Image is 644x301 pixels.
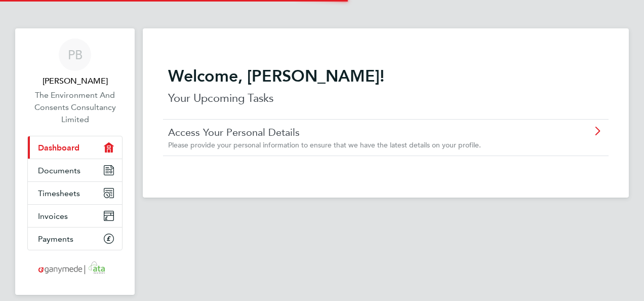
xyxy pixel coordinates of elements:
span: Peter Broomhead [27,75,123,87]
span: Payments [38,234,73,244]
span: Documents [38,166,80,175]
h2: Welcome, [PERSON_NAME]! [168,66,603,86]
span: PB [68,48,83,61]
a: Timesheets [28,182,122,204]
span: Please provide your personal information to ensure that we have the latest details on your profile. [168,140,481,149]
a: Invoices [28,205,122,227]
a: Dashboard [28,136,122,159]
a: PB[PERSON_NAME] [27,39,123,87]
img: ganymedesolutions-logo-retina.png [35,260,115,277]
span: Dashboard [38,143,79,153]
nav: Main navigation [15,28,135,295]
a: Payments [28,228,122,250]
a: Access Your Personal Details [168,126,546,139]
p: Your Upcoming Tasks [168,90,603,106]
span: Invoices [38,211,68,221]
a: Go to home page [27,260,123,277]
a: The Environment And Consents Consultancy Limited [27,89,123,126]
a: Documents [28,159,122,181]
span: Timesheets [38,189,80,198]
